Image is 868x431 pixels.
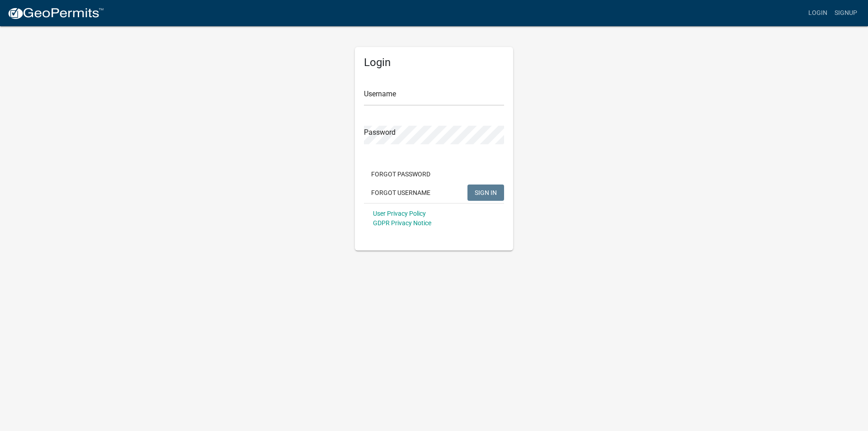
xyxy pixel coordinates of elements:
a: Signup [831,5,861,22]
a: Login [805,5,831,22]
h5: Login [364,56,504,69]
button: Forgot Password [364,166,438,182]
span: SIGN IN [475,189,497,196]
a: GDPR Privacy Notice [373,219,431,227]
a: User Privacy Policy [373,210,426,217]
button: SIGN IN [467,185,504,201]
button: Forgot Username [364,185,438,201]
